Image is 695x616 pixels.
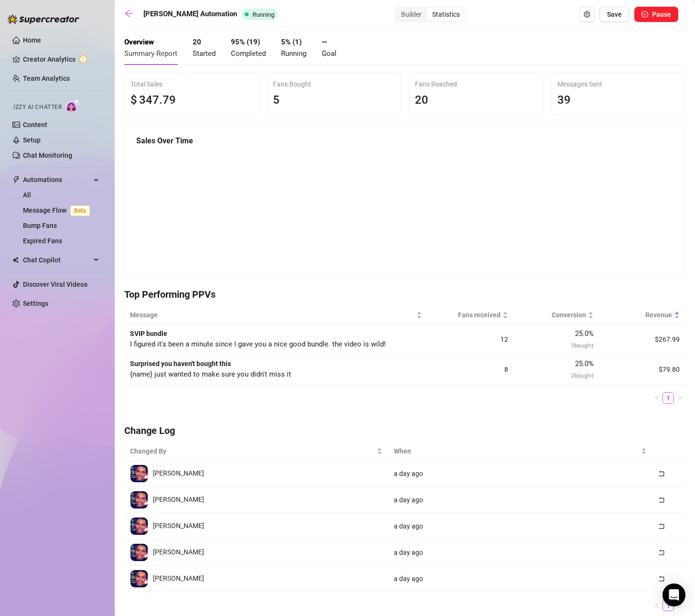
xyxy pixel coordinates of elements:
button: Open Exit Rules [579,7,595,22]
strong: 5 % ( 1 ) [281,38,302,46]
span: Message [130,310,414,320]
span: 347 [139,93,159,107]
td: a day ago [388,487,652,513]
span: left [654,395,660,400]
strong: — [322,38,327,46]
a: Setup [23,136,41,144]
li: Previous Page [651,392,662,404]
a: Bump Fans [23,222,57,229]
span: Goal [322,49,337,58]
th: When [388,442,652,461]
img: AI Chatter [65,99,80,113]
span: Izzy AI Chatter [13,103,62,112]
img: Jay Richardson [130,544,148,561]
button: Save Flow [599,7,630,22]
span: [PERSON_NAME] [153,548,204,556]
img: Jay Richardson [130,570,148,587]
span: [PERSON_NAME] [153,469,204,477]
li: 1 [662,392,674,404]
button: Pause [634,7,678,22]
div: Total Sales [130,79,253,89]
li: Previous Page [651,600,662,611]
span: pause-circle [641,11,648,18]
span: thunderbolt [12,176,20,184]
span: 25.0 % [575,329,594,338]
span: 20 [415,93,428,107]
img: Chat Copilot [12,257,19,263]
span: right [677,395,683,400]
img: Jay Richardson [130,491,148,508]
a: Expired Fans [23,237,62,245]
span: Summary Report [124,49,177,58]
span: Completed [231,49,266,58]
td: $79.80 [599,355,685,385]
strong: Overview [124,38,154,46]
h5: Sales Over Time [136,135,673,147]
button: left [651,600,662,611]
th: Fans received [428,306,514,324]
div: Open Intercom Messenger [662,584,685,606]
h4: Change Log [124,424,685,437]
span: .79 [159,93,176,107]
span: rollback [658,497,665,503]
a: Home [23,36,41,44]
th: Message [124,306,428,324]
strong: SVIP bundle [130,330,167,337]
span: [PERSON_NAME] [153,496,204,503]
span: Pause [652,11,671,18]
span: rollback [658,523,665,530]
td: a day ago [388,566,652,592]
a: All [23,191,31,199]
div: Fans Reached [415,79,537,89]
th: Conversion [514,306,600,324]
span: 25.0 % [575,359,594,368]
th: Changed By [124,442,388,461]
span: setting [584,11,590,18]
td: a day ago [388,540,652,566]
span: Changed By [130,446,375,456]
span: Revenue [605,310,672,320]
span: I figured it's been a minute since I gave you a nice good bundle. the video is wild! [130,340,386,348]
div: segmented control [395,7,466,22]
img: logo-BBDzfeDw.svg [8,14,79,24]
span: {name} just wanted to make sure you didn't miss it [130,370,291,378]
span: left [654,603,660,608]
span: Automations [23,172,91,187]
button: left [651,392,662,404]
th: Revenue [599,306,685,324]
a: 1 [663,393,673,403]
span: Conversion [520,310,586,320]
a: Message FlowBeta [23,206,94,214]
strong: 95 % ( 19 ) [231,38,260,46]
span: [PERSON_NAME] [153,574,204,582]
div: Statistics [427,8,465,21]
a: Creator Analytics exclamation-circle [23,52,99,67]
span: Save [607,11,622,18]
span: 39 [557,93,571,107]
span: rollback [658,549,665,556]
span: [PERSON_NAME] [153,522,204,530]
span: arrow-left [124,9,134,18]
span: $ [130,91,137,109]
span: rollback [658,575,665,582]
span: Fans received [434,310,500,320]
h4: Top Performing PPVs [124,288,685,301]
a: arrow-left [124,9,139,20]
div: Builder [396,8,427,21]
span: 3 bought [571,341,594,349]
strong: Surprised you haven't bought this [130,360,231,367]
a: Discover Viral Videos [23,281,87,288]
img: Jay Richardson [130,465,148,482]
span: When [394,446,639,456]
span: Started [193,49,216,58]
td: a day ago [388,461,652,487]
a: Content [23,121,47,129]
span: Beta [70,205,90,216]
a: Chat Monitoring [23,151,72,159]
span: 5 [273,93,280,107]
span: 2 bought [571,371,594,379]
a: Settings [23,300,48,307]
span: Running [252,11,274,18]
td: 8 [428,355,514,385]
span: rollback [658,470,665,477]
